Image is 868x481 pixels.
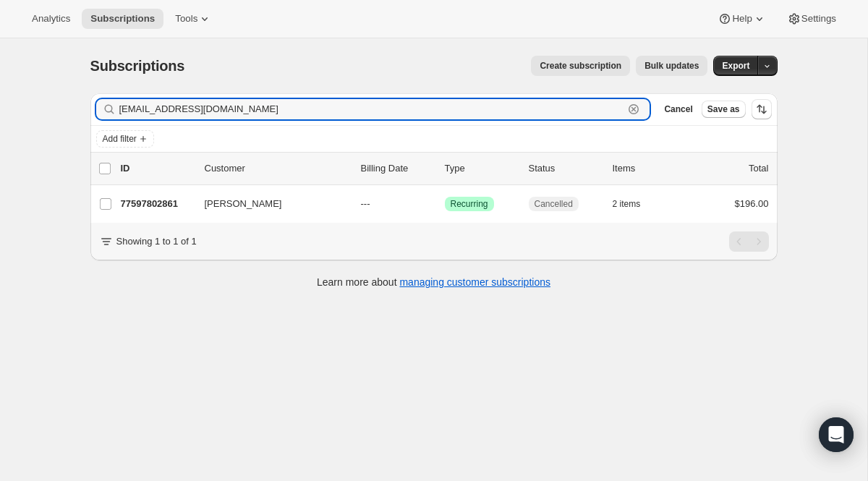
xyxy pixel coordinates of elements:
[707,103,740,115] span: Save as
[82,9,163,29] button: Subscriptions
[535,198,573,210] span: Cancelled
[205,161,349,176] p: Customer
[121,161,769,176] div: IDCustomerBilling DateTypeStatusItemsTotal
[658,101,698,118] button: Cancel
[613,194,657,214] button: 2 items
[613,161,685,176] div: Items
[205,197,282,211] span: [PERSON_NAME]
[96,130,154,148] button: Add filter
[451,198,488,210] span: Recurring
[116,234,197,249] p: Showing 1 to 1 of 1
[752,99,772,119] button: Sort the results
[709,9,775,29] button: Help
[90,13,155,25] span: Subscriptions
[531,56,630,76] button: Create subscription
[175,13,197,25] span: Tools
[702,101,746,118] button: Save as
[90,58,185,74] span: Subscriptions
[361,161,433,176] p: Billing Date
[529,161,601,176] p: Status
[801,13,836,25] span: Settings
[196,192,341,216] button: [PERSON_NAME]
[778,9,845,29] button: Settings
[445,161,517,176] div: Type
[626,102,641,116] button: Clear
[749,161,768,176] p: Total
[819,417,854,452] div: Open Intercom Messenger
[166,9,221,29] button: Tools
[729,231,769,252] nav: Pagination
[121,161,193,176] p: ID
[613,198,641,210] span: 2 items
[103,133,137,145] span: Add filter
[32,13,70,25] span: Analytics
[722,60,749,72] span: Export
[713,56,758,76] button: Export
[121,197,193,211] p: 77597802861
[361,198,370,209] span: ---
[399,276,550,288] a: managing customer subscriptions
[121,194,769,214] div: 77597802861[PERSON_NAME]---SuccessRecurringCancelled2 items$196.00
[636,56,707,76] button: Bulk updates
[664,103,692,115] span: Cancel
[317,275,550,289] p: Learn more about
[732,13,752,25] span: Help
[540,60,621,72] span: Create subscription
[735,198,769,209] span: $196.00
[644,60,699,72] span: Bulk updates
[23,9,79,29] button: Analytics
[119,99,624,119] input: Filter subscribers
